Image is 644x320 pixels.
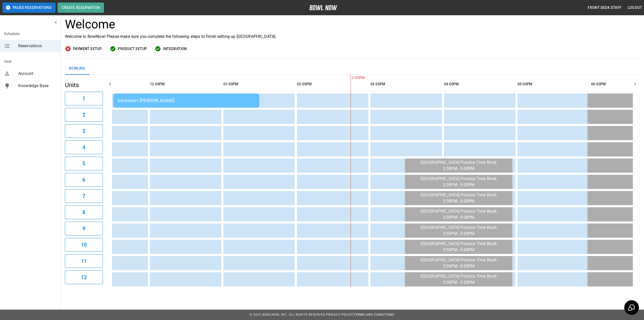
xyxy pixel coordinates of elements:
th: 12:00PM [150,77,221,91]
h6: 4 [82,143,85,151]
h6: 1 [82,94,85,103]
div: inventory tabs [65,62,640,75]
span: Knowledge Base [18,83,57,89]
button: 4 [65,140,103,154]
button: 6 [65,173,103,187]
span: Reservations [18,43,57,49]
th: 02:00PM [297,77,368,91]
button: Create Reservation [58,3,104,13]
button: 10 [65,238,103,252]
button: 5 [65,157,103,170]
h6: 2 [82,111,85,119]
button: 1 [65,92,103,105]
th: 11:00AM [76,77,148,91]
button: 8 [65,205,103,219]
h6: 5 [82,159,85,168]
h6: 11 [81,257,87,265]
a: Privacy Policy [326,313,353,316]
button: 9 [65,222,103,235]
span: © 2022 BowlNow, Inc. All Rights Reserved. [250,313,326,316]
span: Product Setup [118,46,147,52]
button: Logout [626,3,644,12]
span: Payment Setup [73,46,102,52]
h6: 6 [82,176,85,184]
h6: 7 [82,192,85,200]
button: 12 [65,270,103,284]
img: logo [309,5,337,10]
th: 01:00PM [223,77,295,91]
button: 2 [65,108,103,122]
span: Integration [163,46,187,52]
h6: 10 [81,241,87,249]
h5: Units [65,81,103,89]
div: Icemaster [PERSON_NAME] [117,98,255,103]
a: Terms and Conditions [354,313,394,316]
h6: 9 [82,225,85,233]
h3: Welcome [65,17,640,31]
span: 2:45PM [351,75,352,80]
button: 3 [65,124,103,138]
button: 11 [65,254,103,268]
button: Front Desk Staff [586,3,623,12]
th: 03:00PM [370,77,442,91]
h6: 8 [82,208,85,216]
p: Welcome to BowlNow! Please make sure you complete the following steps to finish setting up [GEOGR... [65,34,640,40]
h6: 12 [81,273,87,281]
h6: 3 [82,127,85,135]
button: Pause Reservations [3,3,56,13]
button: Bowling [65,62,90,75]
button: 7 [65,189,103,203]
span: Account [18,71,57,77]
